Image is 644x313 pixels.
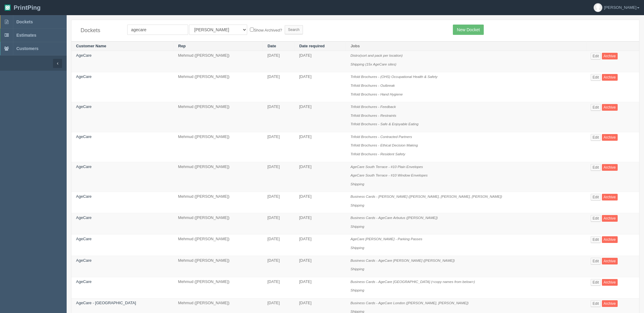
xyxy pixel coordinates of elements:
[174,192,263,213] td: Mehmud ([PERSON_NAME])
[76,301,136,305] a: AgeCare - [GEOGRAPHIC_DATA]
[294,162,346,192] td: [DATE]
[591,258,601,264] a: Edit
[76,74,91,79] a: AgeCare
[127,25,188,35] input: Customer Name
[591,279,601,286] a: Edit
[294,277,346,298] td: [DATE]
[250,26,282,33] label: Show Archived?
[602,164,618,171] a: Archive
[294,234,346,256] td: [DATE]
[263,51,295,72] td: [DATE]
[591,53,601,59] a: Edit
[591,236,601,243] a: Edit
[602,236,618,243] a: Archive
[350,75,438,79] i: Trifold Brochures - (OHS) Occupational Health & Safety
[350,246,364,250] i: Shipping
[350,288,364,292] i: Shipping
[263,72,295,102] td: [DATE]
[294,51,346,72] td: [DATE]
[76,53,91,58] a: AgeCare
[350,53,403,57] i: Distro(sort and pack per location)
[76,134,91,139] a: AgeCare
[299,44,325,48] a: Date required
[174,256,263,277] td: Mehmud ([PERSON_NAME])
[602,74,618,81] a: Archive
[350,152,405,156] i: Trifold Brochures - Resident Safety
[350,105,396,109] i: Trifold Brochures - Feedback
[602,279,618,286] a: Archive
[350,62,397,66] i: Shipping (15x AgeCare sites)
[350,173,428,177] i: AgeCare South Terrace - #10 Window Envelopes
[350,194,502,198] i: Business Cards - [PERSON_NAME] ([PERSON_NAME], [PERSON_NAME], [PERSON_NAME])
[263,277,295,298] td: [DATE]
[602,215,618,222] a: Archive
[285,25,303,34] input: Search
[81,28,118,34] h4: Dockets
[591,134,601,141] a: Edit
[350,216,438,220] i: Business Cards - AgeCare Arbutus ([PERSON_NAME])
[263,162,295,192] td: [DATE]
[76,279,91,284] a: AgeCare
[174,162,263,192] td: Mehmud ([PERSON_NAME])
[350,237,422,241] i: AgeCare [PERSON_NAME] - Parking Passes
[350,258,455,262] i: Business Cards - AgeCare [PERSON_NAME] ([PERSON_NAME])
[350,113,396,117] i: Trifold Brochures - Restraints
[350,83,395,87] i: Trifold Brochures - Outbreak
[16,19,33,24] span: Dockets
[346,41,586,51] th: Jobs
[294,192,346,213] td: [DATE]
[174,132,263,162] td: Mehmud ([PERSON_NAME])
[263,213,295,234] td: [DATE]
[602,194,618,200] a: Archive
[350,224,364,228] i: Shipping
[602,134,618,141] a: Archive
[350,203,364,207] i: Shipping
[350,280,475,284] i: Business Cards - AgeCare [GEOGRAPHIC_DATA] (<copy names from below>)
[350,143,418,147] i: Trifold Brochures - Ethical Decision Making
[294,256,346,277] td: [DATE]
[178,44,186,48] a: Rep
[294,102,346,132] td: [DATE]
[602,53,618,59] a: Archive
[591,74,601,81] a: Edit
[263,192,295,213] td: [DATE]
[174,51,263,72] td: Mehmud ([PERSON_NAME])
[602,300,618,307] a: Archive
[350,135,412,139] i: Trifold Brochures - Contracted Partners
[591,164,601,171] a: Edit
[174,234,263,256] td: Mehmud ([PERSON_NAME])
[350,267,364,271] i: Shipping
[453,25,483,35] a: New Docket
[76,44,106,48] a: Customer Name
[76,237,91,241] a: AgeCare
[174,277,263,298] td: Mehmud ([PERSON_NAME])
[263,234,295,256] td: [DATE]
[591,104,601,111] a: Edit
[350,165,423,169] i: AgeCare South Terrace - #10 Plain Envelopes
[602,258,618,264] a: Archive
[263,256,295,277] td: [DATE]
[350,122,419,126] i: Trifold Brochures - Safe & Enjoyable Eating
[602,104,618,111] a: Archive
[76,215,91,220] a: AgeCare
[174,102,263,132] td: Mehmud ([PERSON_NAME])
[174,72,263,102] td: Mehmud ([PERSON_NAME])
[16,46,38,51] span: Customers
[294,213,346,234] td: [DATE]
[350,182,364,186] i: Shipping
[5,5,11,11] img: logo-3e63b451c926e2ac314895c53de4908e5d424f24456219fb08d385ab2e579770.png
[174,213,263,234] td: Mehmud ([PERSON_NAME])
[267,44,276,48] a: Date
[76,164,91,169] a: AgeCare
[263,132,295,162] td: [DATE]
[263,102,295,132] td: [DATE]
[76,104,91,109] a: AgeCare
[250,28,254,32] input: Show Archived?
[591,194,601,200] a: Edit
[591,300,601,307] a: Edit
[76,258,91,263] a: AgeCare
[591,215,601,222] a: Edit
[350,301,469,305] i: Business Cards - AgeCare London ([PERSON_NAME], [PERSON_NAME])
[294,72,346,102] td: [DATE]
[16,33,36,38] span: Estimates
